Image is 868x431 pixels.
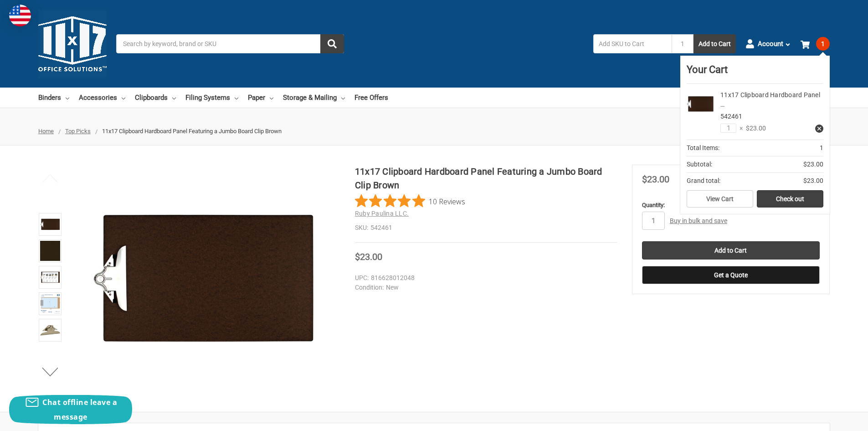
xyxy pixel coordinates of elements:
[355,194,465,208] button: Rated 4.8 out of 5 stars from 10 reviews. Jump to reviews.
[185,88,238,108] a: Filing Systems
[283,88,345,108] a: Storage & Mailing
[355,273,369,283] dt: UPC:
[102,128,282,135] span: 11x17 Clipboard Hardboard Panel Featuring a Jumbo Board Clip Brown
[803,176,823,186] span: $23.00
[38,10,107,78] img: 11x17.com
[642,174,669,185] span: $23.00
[720,91,820,108] a: 11x17 Clipboard Hardboard Panel …
[355,210,409,217] a: Ruby Paulina LLC.
[801,32,830,56] a: 1
[687,190,753,208] a: View Cart
[116,34,344,53] input: Search by keyword, brand or SKU
[720,113,742,120] span: 542461
[9,395,132,424] button: Chat offline leave a message
[355,165,617,192] h1: 11x17 Clipboard Hardboard Panel Featuring a Jumbo Board Clip Brown
[803,160,823,169] span: $23.00
[693,34,736,53] button: Add to Cart
[248,88,273,108] a: Paper
[820,143,823,153] span: 1
[593,34,672,53] input: Add SKU to Cart
[642,241,820,260] input: Add to Cart
[816,37,830,51] span: 1
[642,266,820,284] button: Get a Quote
[642,201,820,210] label: Quantity:
[38,128,54,135] a: Home
[687,62,823,84] div: Your Cart
[757,190,823,208] a: Check out
[40,214,60,234] img: 11x17 Clipboard Hardboard Panel Featuring a Jumbo Board Clip Brown
[355,223,617,233] dd: 542461
[40,267,60,287] img: 11x17 Clipboard (542110)
[40,241,60,261] img: 11x17 Clipboard Hardboard Panel Featuring a Jumbo Board Clip Brown
[793,406,868,431] iframe: Google Customer Reviews
[355,283,613,292] dd: New
[687,176,720,186] span: Grand total:
[38,88,69,108] a: Binders
[354,88,388,108] a: Free Offers
[36,169,64,187] button: Previous
[758,39,783,49] span: Account
[36,363,64,381] button: Next
[40,294,60,314] img: 11x17 Clipboard Hardboard Panel Featuring a Jumbo Board Clip Brown
[135,88,176,108] a: Clipboards
[429,194,465,208] span: 10 Reviews
[736,124,743,133] span: ×
[355,223,368,233] dt: SKU:
[355,251,382,262] span: $23.00
[670,217,727,224] a: Buy in bulk and save
[65,128,91,135] a: Top Picks
[40,320,60,340] img: 11x17 Clipboard Hardboard Panel Featuring a Jumbo Board Clip Brown
[9,5,31,26] img: duty and tax information for United States
[687,90,714,118] img: 11x17 Clipboard Hardboard Panel Featuring a Jumbo Board Clip Brown
[687,143,719,153] span: Total Items:
[355,283,384,292] dt: Condition:
[79,88,125,108] a: Accessories
[91,165,318,393] img: 11x17 Clipboard Hardboard Panel Featuring a Jumbo Board Clip Brown
[42,397,117,422] span: Chat offline leave a message
[743,124,766,133] span: $23.00
[687,160,712,169] span: Subtotal:
[355,273,613,283] dd: 816628012048
[745,32,791,56] a: Account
